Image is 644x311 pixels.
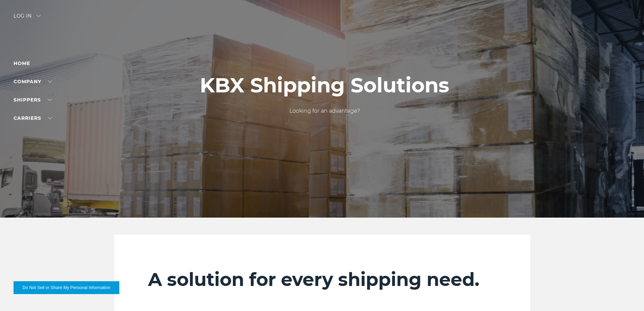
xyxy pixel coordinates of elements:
h1: KBX Shipping Solutions [200,74,449,97]
h2: A solution for every shipping need. [148,268,496,291]
a: Home [14,60,30,66]
img: arrow [37,15,41,17]
div: Log in [14,14,41,23]
button: Do Not Sell or Share My Personal Information [14,281,119,294]
img: kbx logo [297,14,348,43]
a: Carriers [14,115,52,121]
p: Looking for an advantage? [200,107,449,115]
a: SHIPPERS [14,97,52,103]
a: Company [14,79,52,85]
